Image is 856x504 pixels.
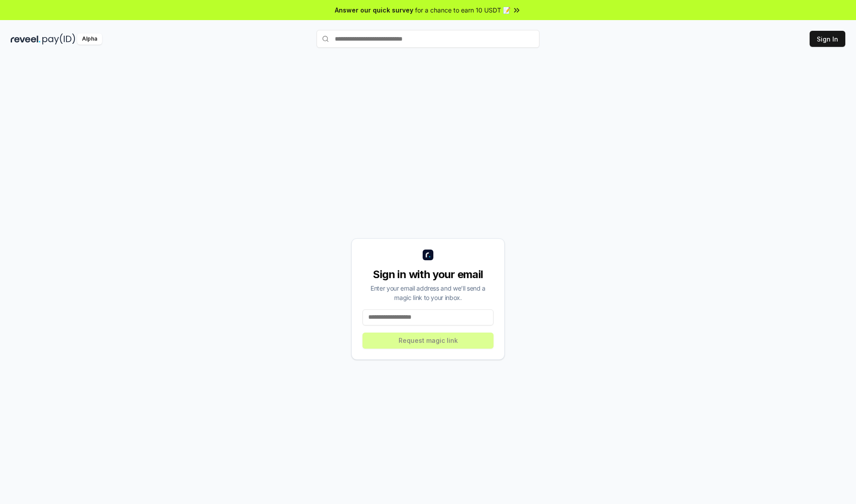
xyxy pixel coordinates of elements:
img: reveel_dark [11,33,41,45]
button: Sign In [810,31,845,47]
div: Enter your email address and we’ll send a magic link to your inbox. [362,283,494,302]
div: Alpha [77,33,102,45]
span: for a chance to earn 10 USDT 📝 [415,5,510,15]
div: Sign in with your email [362,267,494,282]
img: logo_small [423,250,433,260]
span: Answer our quick survey [335,5,413,15]
img: pay_id [42,33,75,45]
